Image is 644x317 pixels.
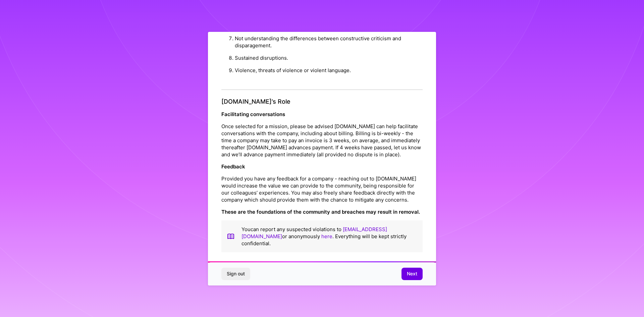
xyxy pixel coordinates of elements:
[241,226,387,240] a: [EMAIL_ADDRESS][DOMAIN_NAME]
[235,52,423,64] li: Sustained disruptions.
[227,270,245,277] span: Sign out
[221,111,285,117] strong: Facilitating conversations
[235,32,423,52] li: Not understanding the differences between constructive criticism and disparagement.
[221,98,423,105] h4: [DOMAIN_NAME]’s Role
[401,268,423,280] button: Next
[321,233,332,240] a: here
[227,226,235,247] img: book icon
[221,163,245,170] strong: Feedback
[407,270,417,277] span: Next
[221,209,420,215] strong: These are the foundations of the community and breaches may result in removal.
[241,226,417,247] p: You can report any suspected violations to or anonymously . Everything will be kept strictly conf...
[221,123,423,158] p: Once selected for a mission, please be advised [DOMAIN_NAME] can help facilitate conversations wi...
[221,268,250,280] button: Sign out
[235,64,423,76] li: Violence, threats of violence or violent language.
[221,175,423,203] p: Provided you have any feedback for a company - reaching out to [DOMAIN_NAME] would increase the v...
